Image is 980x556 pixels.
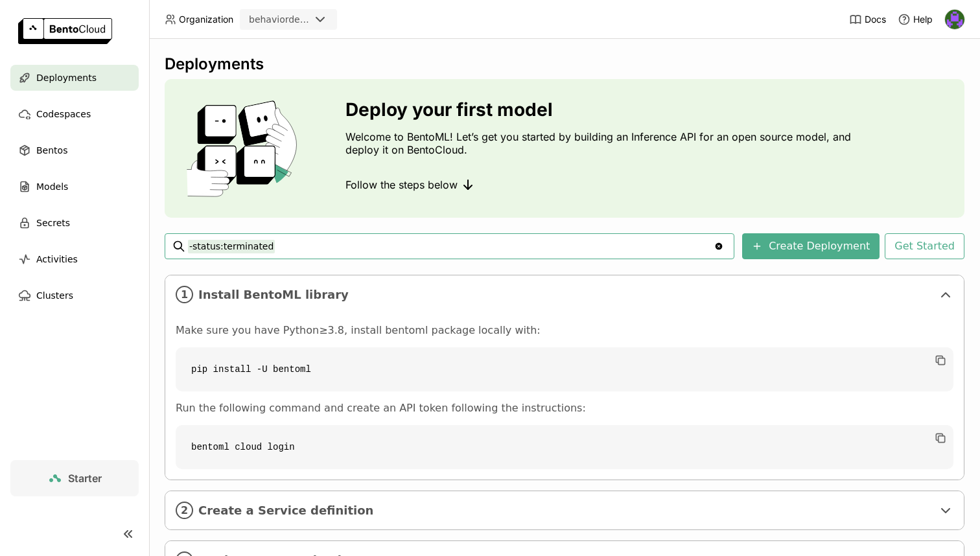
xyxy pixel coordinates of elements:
code: bentoml cloud login [176,425,953,469]
img: Gautham V [945,10,964,29]
span: Install BentoML library [198,288,933,302]
a: Clusters [10,283,139,308]
a: Secrets [10,210,139,236]
span: Help [913,14,933,25]
img: logo [18,18,112,44]
p: Make sure you have Python≥3.8, install bentoml package locally with: [176,324,953,337]
input: Search [188,236,714,257]
span: Secrets [36,215,70,231]
span: Codespaces [36,106,91,122]
h3: Deploy your first model [345,99,857,120]
span: Create a Service definition [198,504,933,518]
a: Models [10,174,139,200]
a: Deployments [10,65,139,91]
span: Bentos [36,143,67,158]
code: pip install -U bentoml [176,347,953,391]
div: Deployments [165,54,964,74]
a: Codespaces [10,101,139,127]
span: Deployments [36,70,97,86]
a: Starter [10,460,139,496]
span: Activities [36,251,78,267]
p: Run the following command and create an API token following the instructions: [176,402,953,415]
img: cover onboarding [175,100,314,197]
i: 2 [176,502,193,519]
input: Selected behaviordelta. [311,14,312,27]
p: Welcome to BentoML! Let’s get you started by building an Inference API for an open source model, ... [345,130,857,156]
button: Create Deployment [742,233,880,259]
span: Starter [68,472,102,485]
a: Activities [10,246,139,272]
span: Models [36,179,68,194]
i: 1 [176,286,193,303]
div: 2Create a Service definition [165,491,964,529]
a: Bentos [10,137,139,163]
a: Docs [849,13,886,26]
span: Docs [865,14,886,25]
button: Get Started [885,233,964,259]
div: Help [898,13,933,26]
span: Organization [179,14,233,25]
span: Clusters [36,288,73,303]
span: Follow the steps below [345,178,458,191]
div: behaviordelta [249,13,310,26]
svg: Clear value [714,241,724,251]
div: 1Install BentoML library [165,275,964,314]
